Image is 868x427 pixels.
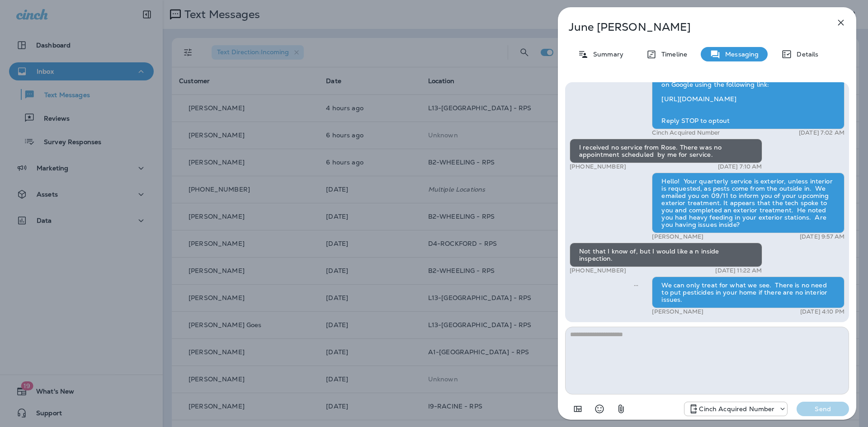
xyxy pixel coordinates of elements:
[569,21,816,33] p: June [PERSON_NAME]
[800,308,844,315] p: [DATE] 4:10 PM
[792,51,818,58] p: Details
[570,243,762,267] div: Not that I know of, but I would like a n inside inspection.
[570,139,762,163] div: I received no service from Rose. There was no appointment scheduled by me for service.
[699,405,774,413] p: Cinch Acquired Number
[718,163,762,170] p: [DATE] 7:10 AM
[652,277,844,308] div: We can only treat for what we see. There is no need to put pesticides in your home if there are n...
[800,233,844,240] p: [DATE] 9:57 AM
[684,404,787,414] div: +1 (224) 344-8646
[721,51,759,58] p: Messaging
[590,400,609,418] button: Select an emoji
[652,173,844,233] div: Hello! Your quarterly service is exterior, unless interior is requested, as pests come from the o...
[652,308,703,315] p: [PERSON_NAME]
[589,51,623,58] p: Summary
[569,400,587,418] button: Add in a premade template
[634,281,638,289] span: Sent
[652,233,703,240] p: [PERSON_NAME]
[570,267,626,274] p: [PHONE_NUMBER]
[652,54,844,129] div: Hi June, thank you for choosing Rose Pest Solutions! If you're happy with the service your techni...
[657,51,687,58] p: Timeline
[715,267,762,274] p: [DATE] 11:22 AM
[799,129,844,136] p: [DATE] 7:02 AM
[652,129,720,136] p: Cinch Acquired Number
[570,163,626,170] p: [PHONE_NUMBER]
